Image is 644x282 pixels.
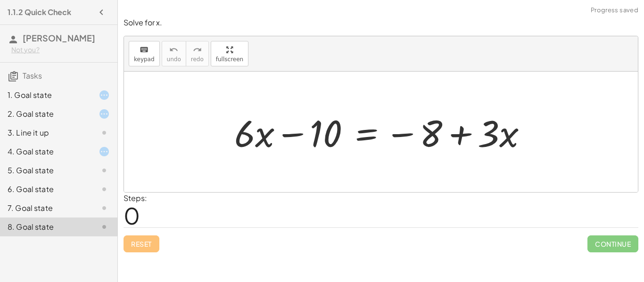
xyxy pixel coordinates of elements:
i: redo [193,44,202,56]
i: Task not started. [99,184,110,195]
span: Progress saved [591,6,638,15]
p: Solve for x. [124,17,638,28]
i: Task not started. [99,202,110,214]
span: 0 [124,201,140,230]
i: Task started. [99,146,110,157]
h4: 1.1.2 Quick Check [8,7,71,18]
span: keypad [134,56,155,63]
button: redoredo [186,41,209,66]
i: Task not started. [99,221,110,233]
span: [PERSON_NAME] [23,32,95,43]
button: undoundo [162,41,186,66]
span: redo [191,56,204,63]
i: Task started. [99,108,110,120]
label: Steps: [124,193,147,203]
div: 8. Goal state [8,221,83,233]
span: Tasks [23,71,42,81]
button: fullscreen [211,41,248,66]
span: undo [167,56,181,63]
i: undo [169,44,178,56]
div: 7. Goal state [8,202,83,214]
div: Not you? [11,45,110,55]
i: Task started. [99,89,110,101]
span: fullscreen [216,56,243,63]
div: 1. Goal state [8,89,83,101]
div: 3. Line it up [8,127,83,138]
i: Task not started. [99,127,110,138]
div: 2. Goal state [8,108,83,120]
div: 6. Goal state [8,184,83,195]
div: 5. Goal state [8,165,83,176]
div: 4. Goal state [8,146,83,157]
button: keyboardkeypad [129,41,160,66]
i: Task not started. [99,165,110,176]
i: keyboard [140,44,149,56]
